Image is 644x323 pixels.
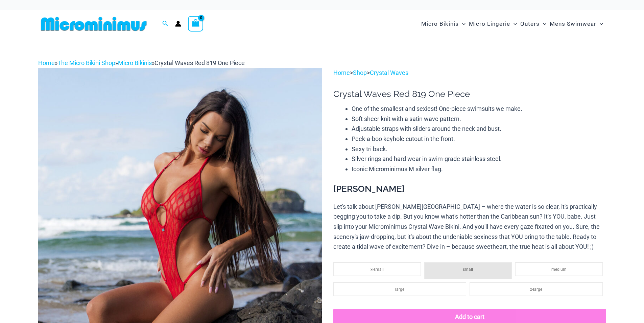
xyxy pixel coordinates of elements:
span: Menu Toggle [510,15,517,33]
span: Menu Toggle [540,15,546,33]
a: Home [333,69,350,76]
h1: Crystal Waves Red 819 One Piece [333,89,606,99]
span: Menu Toggle [596,15,603,33]
li: Silver rings and hard wear in swim-grade stainless steel. [352,154,606,164]
span: Outers [520,15,540,33]
a: Micro Bikinis [118,59,152,66]
li: small [424,262,512,279]
span: Menu Toggle [459,15,466,33]
span: small [463,267,473,272]
a: Mens SwimwearMenu ToggleMenu Toggle [548,14,605,34]
p: Let's talk about [PERSON_NAME][GEOGRAPHIC_DATA] – where the water is so clear, it's practically b... [333,202,606,252]
span: x-large [530,287,542,292]
a: Shop [353,69,367,76]
li: One of the smallest and sexiest! One-piece swimsuits we make. [352,104,606,114]
a: View Shopping Cart, empty [188,16,204,32]
span: Micro Lingerie [469,15,510,33]
span: Micro Bikinis [421,15,459,33]
h3: [PERSON_NAME] [333,183,606,195]
span: » » » [38,59,245,66]
a: OutersMenu ToggleMenu Toggle [519,14,548,34]
span: medium [551,267,567,272]
a: The Micro Bikini Shop [57,59,115,66]
span: large [395,287,404,292]
a: Search icon link [162,20,168,28]
a: Account icon link [175,21,181,27]
a: Crystal Waves [370,69,408,76]
p: > > [333,68,606,78]
li: Sexy tri back. [352,144,606,154]
li: x-small [333,262,421,276]
span: x-small [371,267,384,272]
li: Adjustable straps with sliders around the neck and bust. [352,124,606,134]
span: Crystal Waves Red 819 One Piece [154,59,245,66]
a: Home [38,59,55,66]
li: large [333,282,466,296]
li: Peek-a-boo keyhole cutout in the front. [352,134,606,144]
a: Micro BikinisMenu ToggleMenu Toggle [420,14,467,34]
img: MM SHOP LOGO FLAT [38,16,149,32]
a: Micro LingerieMenu ToggleMenu Toggle [467,14,519,34]
li: Soft sheer knit with a satin wave pattern. [352,114,606,124]
span: Mens Swimwear [550,15,596,33]
li: medium [515,262,603,276]
nav: Site Navigation [419,13,606,35]
li: Iconic Microminimus M silver flag. [352,164,606,174]
li: x-large [470,282,602,296]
